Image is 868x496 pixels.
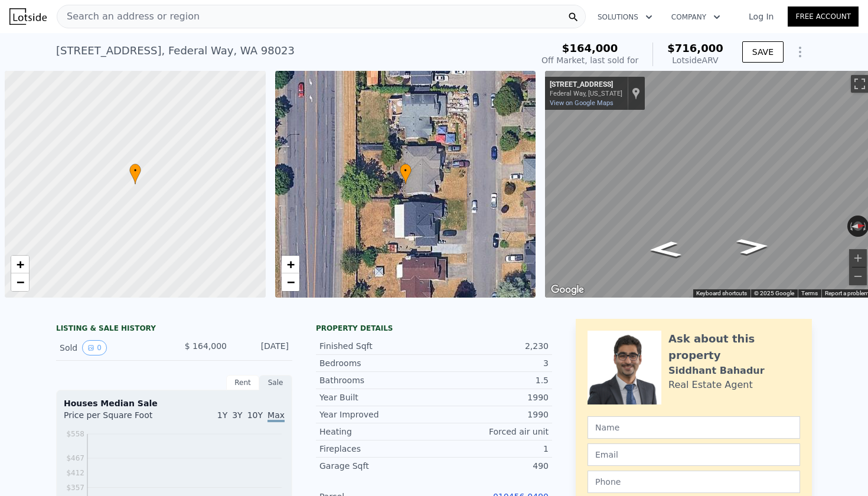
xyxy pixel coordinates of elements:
[319,460,434,472] div: Garage Sqft
[247,410,263,420] span: 10Y
[316,324,552,333] div: Property details
[434,443,549,455] div: 1
[849,249,867,267] button: Zoom in
[635,237,695,262] path: Go South, 20th Ave SW
[66,430,84,438] tspan: $558
[548,282,587,298] img: Google
[434,426,549,438] div: Forced air unit
[17,275,24,289] span: −
[696,289,747,298] button: Keyboard shortcuts
[548,282,587,298] a: Open this area in Google Maps (opens a new window)
[319,340,434,352] div: Finished Sqft
[588,443,800,466] input: Email
[632,87,640,100] a: Show location on map
[754,290,794,296] span: © 2025 Google
[319,391,434,403] div: Year Built
[66,469,84,477] tspan: $412
[217,410,227,420] span: 1Y
[259,375,292,390] div: Sale
[286,257,294,272] span: +
[849,267,867,285] button: Zoom out
[226,375,259,390] div: Rent
[129,165,141,176] span: •
[282,273,299,291] a: Zoom out
[667,42,723,54] span: $716,000
[541,54,638,66] div: Off Market, last sold for
[562,42,618,54] span: $164,000
[434,340,549,352] div: 2,230
[185,341,227,351] span: $ 164,000
[588,6,662,28] button: Solutions
[56,43,295,59] div: [STREET_ADDRESS] , Federal Way , WA 98023
[434,460,549,472] div: 490
[64,409,174,428] div: Price per Square Foot
[319,374,434,386] div: Bathrooms
[17,257,24,272] span: +
[56,324,292,335] div: LISTING & SALE HISTORY
[801,290,818,296] a: Terms (opens in new tab)
[232,410,242,420] span: 3Y
[588,471,800,493] input: Phone
[434,357,549,369] div: 3
[60,340,165,355] div: Sold
[588,416,800,439] input: Name
[434,409,549,420] div: 1990
[66,454,84,462] tspan: $467
[550,90,622,97] div: Federal Way, [US_STATE]
[286,275,294,289] span: −
[57,9,200,24] span: Search an address or region
[742,41,784,63] button: SAVE
[847,216,854,237] button: Rotate counterclockwise
[236,340,289,355] div: [DATE]
[434,391,549,403] div: 1990
[319,426,434,438] div: Heating
[400,164,412,184] div: •
[723,234,784,259] path: Go North, 20th Ave SW
[64,397,285,409] div: Houses Median Sale
[267,410,285,422] span: Max
[550,80,622,90] div: [STREET_ADDRESS]
[662,6,730,28] button: Company
[434,374,549,386] div: 1.5
[66,484,84,492] tspan: $357
[788,40,812,64] button: Show Options
[668,364,765,378] div: Siddhant Bahadur
[82,340,107,355] button: View historical data
[668,331,800,364] div: Ask about this property
[9,8,47,25] img: Lotside
[319,357,434,369] div: Bedrooms
[319,409,434,420] div: Year Improved
[400,165,412,176] span: •
[11,256,29,273] a: Zoom in
[550,99,614,107] a: View on Google Maps
[319,443,434,455] div: Fireplaces
[11,273,29,291] a: Zoom out
[129,164,141,184] div: •
[282,256,299,273] a: Zoom in
[788,6,859,27] a: Free Account
[667,54,723,66] div: Lotside ARV
[668,378,753,392] div: Real Estate Agent
[735,11,788,22] a: Log In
